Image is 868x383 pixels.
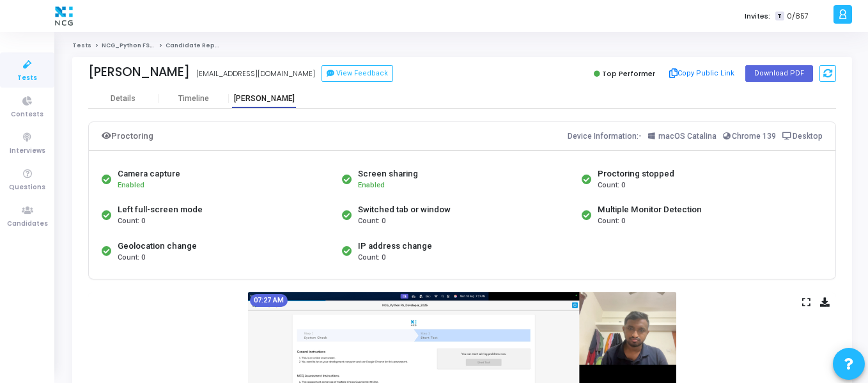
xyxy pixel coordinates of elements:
button: View Feedback [322,65,393,82]
span: Count: 0 [598,180,625,191]
span: 0/857 [787,11,809,22]
button: Download PDF [745,65,813,82]
div: Proctoring [102,129,153,144]
div: Left full-screen mode [118,203,203,216]
span: Count: 0 [118,253,145,263]
span: Count: 0 [118,216,145,227]
div: [PERSON_NAME] [88,65,190,79]
span: Count: 0 [358,216,385,227]
span: Desktop [793,132,823,141]
span: Count: 0 [598,216,625,227]
span: Count: 0 [358,253,385,263]
div: Camera capture [118,168,180,180]
div: Timeline [178,94,209,104]
span: Questions [9,182,45,193]
div: Screen sharing [358,168,418,180]
nav: breadcrumb [72,42,852,50]
span: Enabled [118,181,144,189]
img: logo [52,3,76,29]
span: Top Performer [602,68,655,79]
div: Proctoring stopped [598,168,674,180]
div: IP address change [358,240,432,253]
span: macOS Catalina [658,132,717,141]
span: Contests [11,109,43,120]
div: [EMAIL_ADDRESS][DOMAIN_NAME] [196,68,315,79]
a: NCG_Python FS_Developer_2025 [102,42,209,49]
a: Tests [72,42,91,49]
div: Multiple Monitor Detection [598,203,702,216]
span: Candidates [7,219,48,230]
mat-chip: 07:27 AM [250,294,288,307]
span: Interviews [10,146,45,157]
div: [PERSON_NAME] [229,94,299,104]
span: T [775,12,784,21]
span: Enabled [358,181,385,189]
div: Details [111,94,136,104]
label: Invites: [745,11,770,22]
button: Copy Public Link [665,64,739,83]
div: Switched tab or window [358,203,451,216]
span: Candidate Report [166,42,224,49]
span: Tests [17,73,37,84]
div: Device Information:- [568,129,823,144]
div: Geolocation change [118,240,197,253]
span: Chrome 139 [732,132,776,141]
